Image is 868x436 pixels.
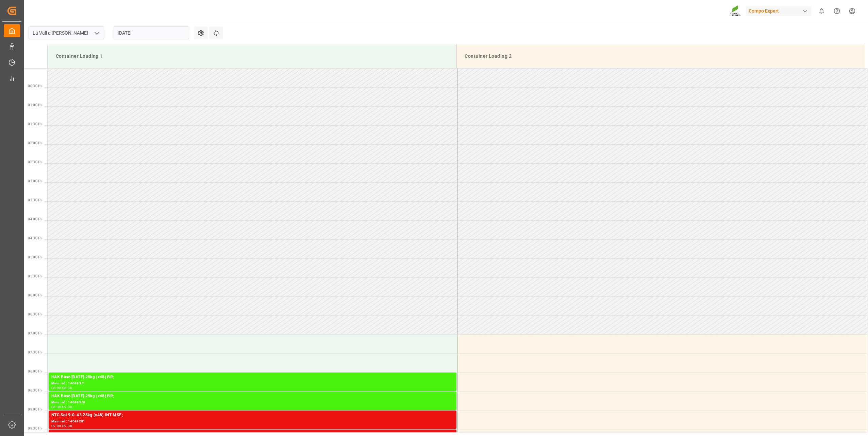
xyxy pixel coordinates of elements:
button: Compo Expert [746,4,814,17]
span: 06:00 Hr [28,293,42,297]
div: NTC Sol 9-0-43 25kg (x48) INT MSE; [51,412,454,419]
span: 05:30 Hr [28,274,42,278]
div: HAK Base [DATE] 25kg (x48) BR; [51,393,454,400]
span: 04:00 Hr [28,217,42,221]
button: show 0 new notifications [814,3,829,19]
span: 08:00 Hr [28,369,42,373]
span: 00:30 Hr [28,84,42,88]
button: open menu [91,28,102,38]
div: 09:00 [51,424,61,428]
span: 04:30 Hr [28,236,42,240]
span: 03:00 Hr [28,179,42,183]
span: 06:30 Hr [28,312,42,316]
div: 08:00 [51,386,61,389]
input: DD.MM.YYYY [114,26,189,39]
div: 08:30 [62,386,72,389]
input: Type to search/select [29,26,104,39]
span: 03:30 Hr [28,198,42,202]
span: 02:00 Hr [28,141,42,145]
div: - [61,424,62,428]
div: Container Loading 2 [462,50,859,62]
div: Main ref : 14049371 [51,381,454,386]
div: Compo Expert [746,6,811,16]
div: 09:00 [62,405,72,408]
span: 07:30 Hr [28,350,42,354]
img: Screenshot%202023-09-29%20at%2010.02.21.png_1712312052.png [730,5,741,17]
div: Main ref : 14049370 [51,400,454,405]
span: 02:30 Hr [28,160,42,164]
div: - [61,405,62,408]
button: Help Center [829,3,845,19]
span: 08:30 Hr [28,388,42,392]
span: 01:30 Hr [28,122,42,126]
span: 05:00 Hr [28,255,42,259]
span: 01:00 Hr [28,103,42,107]
div: 09:30 [62,424,72,428]
div: Main ref : 14049281 [51,419,454,424]
div: 08:30 [51,405,61,408]
span: 07:00 Hr [28,331,42,335]
div: - [61,386,62,389]
span: 09:30 Hr [28,426,42,430]
span: 09:00 Hr [28,407,42,411]
div: HAK Base [DATE] 25kg (x48) BR; [51,374,454,381]
div: Container Loading 1 [53,50,451,62]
